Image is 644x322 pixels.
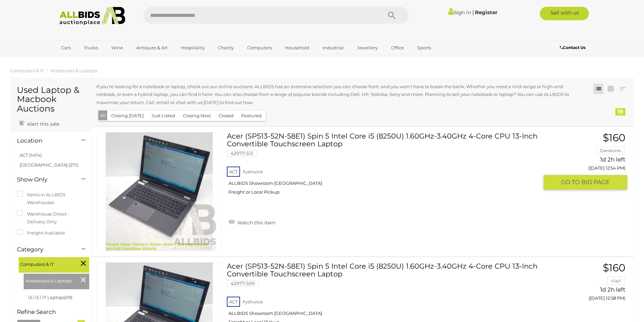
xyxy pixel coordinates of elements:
span: Notebooks & Laptops [25,275,76,285]
div: If you're looking for a notebook or laptop, check out our online auctions. ALLBIDS has an extensi... [96,83,585,108]
button: Featured [237,110,266,121]
label: Freight Available [17,229,65,237]
a: Household [281,42,314,53]
a: $160 Danstores 1d 2h left ([DATE] 12:54 PM) GO TOBID PAGE [549,132,627,190]
span: | [472,8,474,16]
label: Items in ALLBIDS Warehouses [17,191,84,207]
a: Trucks [79,42,102,53]
h4: Show Only [17,176,71,183]
a: [GEOGRAPHIC_DATA] (271) [20,162,78,168]
button: Closing Next [179,110,215,121]
h4: Refine Search [17,309,89,315]
a: Office [387,42,408,53]
h4: Location [17,138,71,144]
span: GO TO [561,178,581,186]
a: Charity [214,42,238,53]
span: Alert this sale [25,121,59,127]
a: ACT (1474) [20,152,42,158]
span: Computers & IT [20,259,71,268]
a: Sign In [448,9,471,16]
a: Sports [413,42,435,53]
button: Closing [DATE] [107,110,148,121]
b: Contact Us [560,45,586,50]
a: Watch this item [227,217,277,227]
a: i3 / i5 / i7 Laptops(19) [28,295,72,300]
a: Notebooks & Laptops [50,68,97,73]
h1: Used Laptop & Macbook Auctions [17,85,84,114]
a: Industrial [318,42,348,53]
img: 42977-513a.jpg [100,132,218,251]
a: Cars [57,42,75,53]
button: Just Listed [147,110,179,121]
a: Wine [107,42,127,53]
a: Register [475,9,497,16]
button: All [98,110,108,120]
div: 19 [615,108,625,116]
span: Watch this item [236,220,276,226]
span: (19) [65,295,72,300]
a: Antiques & Art [132,42,172,53]
button: GO TOBID PAGE [544,175,627,190]
a: Computers & IT [10,68,44,73]
button: Search [375,7,409,24]
img: Allbids.com.au [56,7,129,25]
h4: Category [17,246,71,253]
span: $160 [603,131,625,144]
a: Computers [243,42,276,53]
a: Hospitality [176,42,209,53]
span: $160 [603,262,625,274]
a: Alert this sale [17,118,61,128]
a: Contact Us [560,44,587,51]
a: Jewellery [353,42,382,53]
a: Acer (SP513-52N-58E1) Spin 5 Intel Core i5 (8250U) 1.60GHz-3.40GHz 4-Core CPU 13-Inch Convertible... [232,132,538,200]
span: BID PAGE [581,178,610,186]
a: $160 cluyt 1d 2h left ([DATE] 12:58 PM) [549,262,627,304]
a: Sell with us [540,7,589,20]
button: Closed [215,110,238,121]
label: Warehouse Direct - Delivery Only [17,210,84,226]
a: [GEOGRAPHIC_DATA] [57,53,114,65]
